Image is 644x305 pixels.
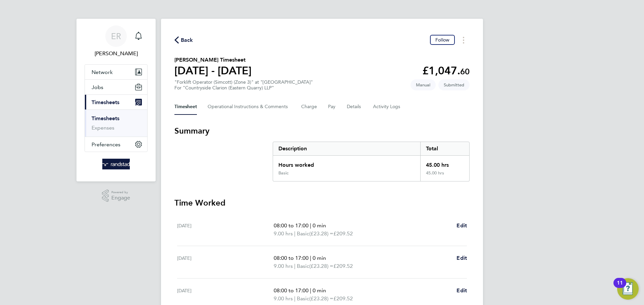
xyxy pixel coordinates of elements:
button: Timesheet [174,99,197,115]
span: | [294,295,296,302]
div: 11 [617,283,623,292]
div: Summary [273,142,470,181]
a: Expenses [92,125,114,131]
span: (£23.28) = [309,295,333,302]
button: Timesheets Menu [458,35,470,45]
span: Timesheets [92,99,119,105]
span: Basic [297,230,309,238]
div: [DATE] [177,254,274,270]
span: 9.00 hrs [274,295,293,302]
span: £209.52 [333,230,353,237]
div: "Forklift Operator (Simcott) (Zone 3)" at "[GEOGRAPHIC_DATA]" [174,79,313,91]
span: ER [111,32,121,41]
span: Jobs [92,84,103,90]
div: 45.00 hrs [420,170,469,181]
div: [DATE] [177,287,274,303]
a: Go to account details [85,25,148,58]
span: Edit [457,222,467,229]
span: | [294,263,296,269]
button: Charge [301,99,317,115]
span: (£23.28) = [309,230,333,237]
span: 08:00 to 17:00 [274,255,309,261]
span: Preferences [92,141,120,148]
span: (£23.28) = [309,263,333,269]
span: 08:00 to 17:00 [274,287,309,294]
nav: Main navigation [76,19,156,181]
span: £209.52 [333,263,353,269]
span: Back [181,36,193,44]
h1: [DATE] - [DATE] [174,64,252,77]
span: 0 min [313,222,326,229]
div: Description [273,142,420,155]
span: Network [92,69,113,75]
span: Basic [297,295,309,303]
span: Edit [457,255,467,261]
img: randstad-logo-retina.png [102,159,130,169]
span: 0 min [313,287,326,294]
span: | [310,255,311,261]
span: This timesheet is Submitted. [438,79,470,90]
a: Go to home page [85,159,148,169]
button: Activity Logs [373,99,401,115]
a: Timesheets [92,115,119,122]
span: 9.00 hrs [274,263,293,269]
span: This timesheet was manually created. [411,79,436,90]
app-decimal: £1,047. [422,64,470,77]
span: 60 [460,67,470,76]
span: Basic [297,262,309,270]
button: Operational Instructions & Comments [208,99,290,115]
button: Pay [328,99,336,115]
button: Open Resource Center, 11 new notifications [617,278,639,300]
span: Emilee Rajkumar [85,50,148,58]
span: £209.52 [333,295,353,302]
h2: [PERSON_NAME] Timesheet [174,56,252,64]
span: Powered by [111,189,130,195]
div: 45.00 hrs [420,156,469,170]
div: Hours worked [273,156,420,170]
span: 0 min [313,255,326,261]
div: [DATE] [177,222,274,238]
h3: Time Worked [174,198,470,208]
div: Basic [278,170,288,176]
div: For "Countryside Clarion (Eastern Quarry) LLP" [174,85,313,91]
span: Edit [457,287,467,294]
span: 9.00 hrs [274,230,293,237]
div: Total [420,142,469,155]
span: Engage [111,195,130,201]
span: Follow [435,37,449,43]
span: | [310,287,311,294]
h3: Summary [174,126,470,136]
span: | [310,222,311,229]
span: 08:00 to 17:00 [274,222,309,229]
span: | [294,230,296,237]
button: Details [347,99,362,115]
